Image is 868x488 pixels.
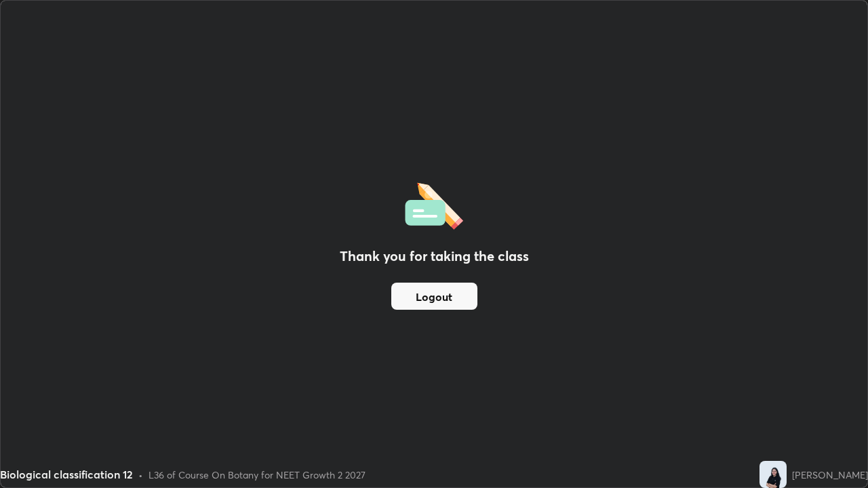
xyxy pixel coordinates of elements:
[340,246,529,266] h2: Thank you for taking the class
[391,283,477,310] button: Logout
[149,468,366,482] div: L36 of Course On Botany for NEET Growth 2 2027
[405,178,463,230] img: offlineFeedback.1438e8b3.svg
[138,468,143,482] div: •
[792,468,868,482] div: [PERSON_NAME]
[759,461,787,488] img: 682439d8e90a44c985a6d4fe2be3bbc8.jpg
